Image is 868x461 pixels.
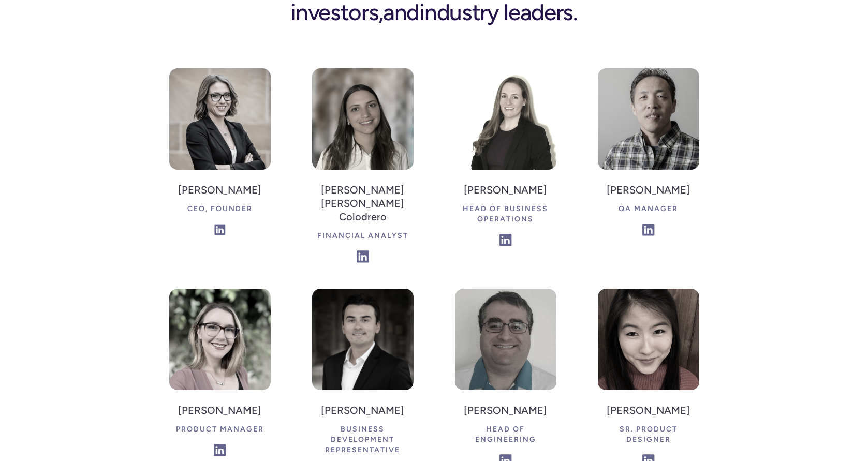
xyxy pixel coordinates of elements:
[455,400,556,420] h4: [PERSON_NAME]
[176,420,264,439] div: Product Manager
[169,68,271,241] a: [PERSON_NAME]CEO, Founder
[178,180,261,200] h4: [PERSON_NAME]
[178,200,261,218] div: CEO, Founder
[312,227,414,245] div: Financial Analyst
[607,200,690,218] div: QA Manager
[607,180,690,200] h4: [PERSON_NAME]
[598,400,699,420] h4: [PERSON_NAME]
[598,68,699,241] a: [PERSON_NAME]QA Manager
[312,68,414,268] a: [PERSON_NAME] [PERSON_NAME] ColodreroFinancial Analyst
[312,420,414,459] div: Business Development Representative
[312,180,414,227] h4: [PERSON_NAME] [PERSON_NAME] Colodrero
[455,180,556,200] h4: [PERSON_NAME]
[455,200,556,229] div: Head of Business Operations
[312,400,414,420] h4: [PERSON_NAME]
[176,400,264,420] h4: [PERSON_NAME]
[598,420,699,449] div: Sr. Product Designer
[455,68,556,251] a: [PERSON_NAME]Head of Business Operations
[455,420,556,449] div: Head of Engineering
